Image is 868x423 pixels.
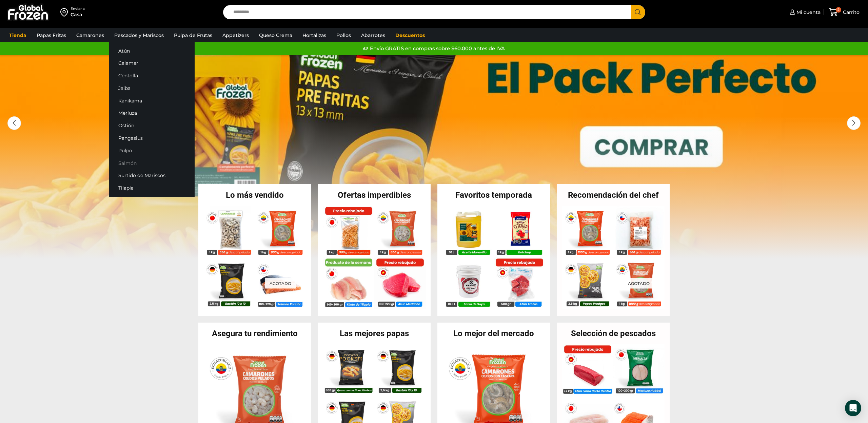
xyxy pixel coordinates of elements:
[836,7,841,13] span: 2
[109,157,195,169] a: Salmón
[219,29,252,42] a: Appetizers
[333,29,354,42] a: Pollos
[795,9,821,16] span: Mi cuenta
[109,70,195,82] a: Centolla
[198,191,311,199] h2: Lo más vendido
[437,329,550,338] h2: Lo mejor del mercado
[109,132,195,145] a: Pangasius
[845,400,861,416] div: Open Intercom Messenger
[111,29,167,42] a: Pescados y Mariscos
[73,29,107,42] a: Camarones
[299,29,330,42] a: Hortalizas
[318,329,431,338] h2: Las mejores papas
[437,191,550,199] h2: Favoritos temporada
[109,107,195,119] a: Merluza
[71,6,85,11] div: Enviar a
[631,5,645,19] button: Search button
[109,82,195,95] a: Jaiba
[71,11,85,18] div: Casa
[109,94,195,107] a: Kanikama
[109,169,195,182] a: Surtido de Mariscos
[847,116,861,130] div: Next slide
[256,29,296,42] a: Queso Crema
[109,182,195,194] a: Tilapia
[60,6,71,18] img: address-field-icon.svg
[198,329,311,338] h2: Asegura tu rendimiento
[623,278,654,289] p: Agotado
[109,119,195,132] a: Ostión
[841,9,860,16] span: Carrito
[557,191,670,199] h2: Recomendación del chef
[318,191,431,199] h2: Ofertas imperdibles
[171,29,216,42] a: Pulpa de Frutas
[109,144,195,157] a: Pulpo
[33,29,70,42] a: Papas Fritas
[392,29,428,42] a: Descuentos
[109,57,195,70] a: Calamar
[788,5,821,19] a: Mi cuenta
[557,329,670,338] h2: Selección de pescados
[6,29,30,42] a: Tienda
[7,116,21,130] div: Previous slide
[358,29,389,42] a: Abarrotes
[265,278,296,289] p: Agotado
[109,44,195,57] a: Atún
[827,4,861,20] a: 2 Carrito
